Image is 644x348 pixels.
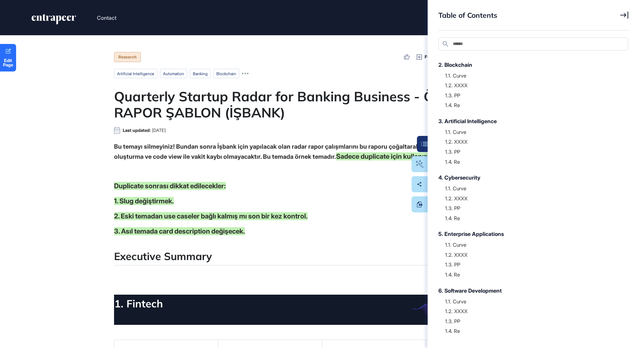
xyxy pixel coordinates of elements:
div: 1.3. PP [445,92,622,99]
button: Follow [417,53,438,61]
div: 1.2. XXXX [445,138,622,145]
div: 1.2. XXXX [445,195,622,202]
span: 1. Slug değiştirmek. [114,197,174,205]
img: 6716a7602bb2fc4911194433.jpeg [412,297,522,323]
h1: Quarterly Startup Radar for Banking Business - ÖRNEK RADAR RAPOR ŞABLON (İŞBANK) [114,88,530,120]
span: Duplicate sonrası dikkat edilecekler: [114,182,226,190]
div: Last updated: [123,128,166,133]
span: 2. Eski temadan use caseler bağlı kalmış mı son bir kez kontrol. [114,212,308,220]
span: 1. Fintech [114,297,163,310]
div: Research [114,52,141,62]
h4: Executive Summary [114,250,212,262]
div: 1.1. Curve [445,298,622,305]
div: 2. Blockchain [438,61,622,69]
div: 1.2. XXXX [445,82,622,89]
div: 5. Enterprise Applications [438,230,622,238]
div: 1.4. Re [445,328,622,334]
span: Follow [425,54,438,60]
div: 1.4. Re [445,271,622,278]
strong: . [334,153,336,160]
div: 1.3. PP [445,205,622,211]
a: entrapeer-logo [31,14,77,27]
span: Sadece duplicate için kullanın. İçinde düzeltme yapmayın. [336,152,513,160]
li: blockchain [213,69,239,78]
div: 1.2. XXXX [445,308,622,314]
div: 1.1. Curve [445,241,622,248]
button: Contact [97,13,116,22]
li: banking [190,69,211,78]
span: Table of Contents [438,11,497,19]
span: [DATE] [152,128,166,133]
div: 1.3. PP [445,148,622,155]
div: 1.1. Curve [445,72,622,79]
div: 1.3. PP [445,261,622,268]
div: 1.4. Re [445,158,622,165]
li: automation [160,69,187,78]
div: 1.3. PP [445,318,622,325]
div: 1.1. Curve [445,185,622,192]
div: 3. Artificial Intelligence [438,117,622,125]
div: 4. Cybersecurity [438,173,622,182]
li: artificial intelligence [114,69,157,78]
div: 1.2. XXXX [445,251,622,258]
span: 3. Asıl temada card description değişecek. [114,227,245,235]
div: 1.4. Re [445,215,622,221]
div: 6. Software Development [438,287,622,295]
div: 1.4. Re [445,102,622,108]
span: Bu temayı silmeyiniz! Bundan sonra İşbank için yapılacak olan radar rapor çalışmlarını bu raporu ... [114,143,516,160]
div: 1.1. Curve [445,129,622,135]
